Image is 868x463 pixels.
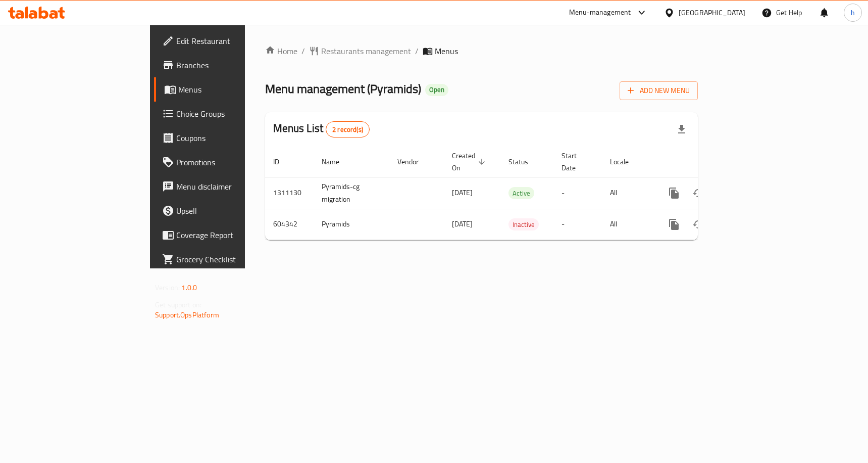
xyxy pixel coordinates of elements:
[314,177,389,209] td: Pyramids-cg migration
[670,117,694,142] div: Export file
[553,177,602,209] td: -
[176,156,287,168] span: Promotions
[154,126,295,150] a: Coupons
[628,84,690,97] span: Add New Menu
[435,45,458,57] span: Menus
[176,132,287,144] span: Coupons
[265,45,698,57] nav: breadcrumb
[508,219,539,230] span: Inactive
[176,180,287,193] span: Menu disclaimer
[154,150,295,174] a: Promotions
[154,174,295,199] a: Menu disclaimer
[620,81,698,100] button: Add New Menu
[178,83,287,96] span: Menus
[452,150,488,174] span: Created On
[181,281,197,294] span: 1.0.0
[154,199,295,223] a: Upsell
[851,7,855,18] span: h
[452,217,473,230] span: [DATE]
[602,177,654,209] td: All
[425,84,448,96] div: Open
[415,45,419,57] li: /
[425,85,448,94] span: Open
[314,209,389,240] td: Pyramids
[508,156,541,168] span: Status
[176,108,287,120] span: Choice Groups
[561,150,590,174] span: Start Date
[686,212,710,237] button: Change Status
[265,147,767,240] table: enhanced table
[679,7,745,18] div: [GEOGRAPHIC_DATA]
[301,45,305,57] li: /
[397,156,432,168] span: Vendor
[155,308,219,321] a: Support.OpsPlatform
[602,209,654,240] td: All
[326,121,370,137] div: Total records count
[610,156,642,168] span: Locale
[322,156,352,168] span: Name
[662,181,686,205] button: more
[155,298,201,311] span: Get support on:
[321,45,411,57] span: Restaurants management
[452,186,473,199] span: [DATE]
[176,253,287,265] span: Grocery Checklist
[176,229,287,241] span: Coverage Report
[654,147,767,177] th: Actions
[155,281,180,294] span: Version:
[154,29,295,53] a: Edit Restaurant
[273,156,292,168] span: ID
[154,102,295,126] a: Choice Groups
[154,53,295,77] a: Branches
[309,45,411,57] a: Restaurants management
[154,247,295,271] a: Grocery Checklist
[154,77,295,102] a: Menus
[553,209,602,240] td: -
[662,212,686,237] button: more
[569,7,631,19] div: Menu-management
[326,125,369,134] span: 2 record(s)
[176,35,287,47] span: Edit Restaurant
[154,223,295,247] a: Coverage Report
[686,181,710,205] button: Change Status
[265,77,421,100] span: Menu management ( Pyramids )
[273,121,370,137] h2: Menus List
[176,59,287,71] span: Branches
[508,187,534,199] div: Active
[508,218,539,230] div: Inactive
[508,188,534,199] span: Active
[176,205,287,217] span: Upsell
